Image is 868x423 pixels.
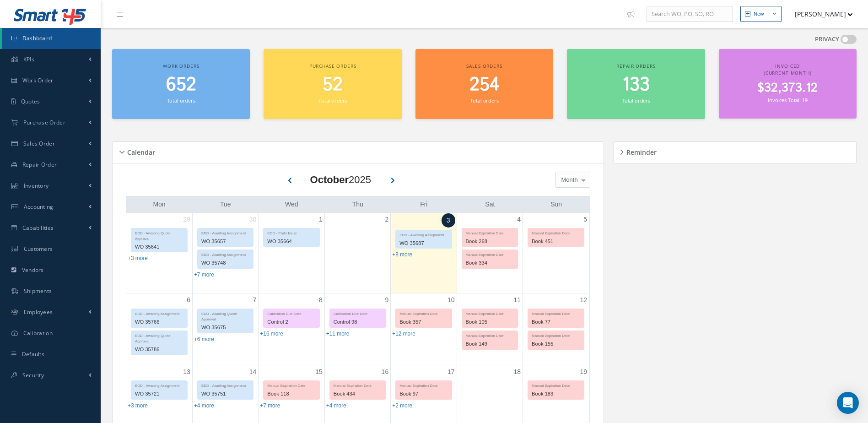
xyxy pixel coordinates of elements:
b: October [310,174,349,185]
div: WO 35657 [198,236,253,247]
a: Show 4 more events [194,402,214,409]
a: October 11, 2025 [512,293,523,307]
a: Show 16 more events [260,331,283,337]
a: Invoiced (Current Month) $32,373.12 Invoices Total: 19 [719,49,857,119]
div: Book 77 [528,317,584,327]
div: Book 155 [528,339,584,349]
span: 652 [166,72,196,98]
a: October 19, 2025 [578,365,589,379]
div: Manual Expiration Date [462,228,518,236]
span: Repair Order [22,161,57,168]
span: Employees [24,308,53,316]
span: (Current Month) [764,70,812,76]
small: Invoices Total: 19 [768,97,807,103]
a: Friday [418,199,429,210]
div: WO 35675 [198,322,253,333]
a: Repair orders 133 Total orders [567,49,705,119]
td: October 5, 2025 [523,213,589,293]
div: EDD - Awaiting Assignment [131,381,187,389]
div: 2025 [310,172,371,187]
span: Sales Order [23,140,55,147]
div: Control 98 [330,317,385,327]
span: Dashboard [22,34,52,42]
div: EDD - Parts Issue [264,228,319,236]
a: September 30, 2025 [248,213,259,226]
a: Wednesday [283,199,300,210]
span: Vendors [22,266,44,274]
td: October 1, 2025 [259,213,324,293]
a: October 15, 2025 [313,365,324,379]
span: Purchase Order [23,119,65,126]
div: Book 149 [462,339,518,349]
div: WO 35751 [198,389,253,399]
td: October 10, 2025 [391,293,457,365]
span: Inventory [24,182,49,190]
a: Sunday [549,199,564,210]
span: Repair orders [616,63,655,69]
input: Search WO, PO, SO, RO [647,6,733,22]
a: October 13, 2025 [181,365,192,379]
td: September 30, 2025 [192,213,258,293]
span: Month [559,175,578,184]
td: September 29, 2025 [126,213,192,293]
a: Show 6 more events [194,336,214,342]
span: 52 [323,72,343,98]
div: Manual Expiration Date [396,381,451,389]
div: Book 97 [396,389,451,399]
span: Accounting [24,203,54,211]
td: October 4, 2025 [457,213,523,293]
a: October 10, 2025 [446,293,457,307]
a: Show 12 more events [392,331,415,337]
span: Calibration [23,329,53,337]
a: September 29, 2025 [181,213,192,226]
td: October 11, 2025 [457,293,523,365]
div: Manual Expiration Date [330,381,385,389]
div: Manual Expiration Date [462,331,518,339]
div: Book 118 [264,389,319,399]
div: Control 2 [264,317,319,327]
button: New [740,6,782,22]
div: New [754,10,764,18]
td: October 8, 2025 [259,293,324,365]
span: Customers [24,245,53,253]
a: October 16, 2025 [380,365,391,379]
small: Total orders [470,97,498,104]
div: Manual Expiration Date [396,309,451,317]
td: October 7, 2025 [192,293,258,365]
h5: Reminder [624,146,657,157]
span: Shipments [24,287,52,295]
a: Show 2 more events [392,402,412,409]
div: Book 268 [462,236,518,247]
div: EDD - Awaiting Quote Approval [131,228,187,242]
span: Work Order [22,76,54,84]
div: EDD - Awaiting Quote Approval [131,331,187,344]
div: Manual Expiration Date [528,381,584,389]
div: WO 35766 [131,317,187,327]
div: Book 105 [462,317,518,327]
div: WO 35641 [131,242,187,252]
a: October 8, 2025 [317,293,324,307]
a: October 1, 2025 [317,213,324,226]
small: Total orders [318,97,347,104]
div: Book 434 [330,389,385,399]
a: October 6, 2025 [185,293,192,307]
div: EDD - Awaiting Assignment [198,250,253,258]
a: October 3, 2025 [442,213,455,228]
span: KPIs [23,55,34,63]
a: Tuesday [218,199,233,210]
a: October 18, 2025 [512,365,523,379]
a: Show 4 more events [326,402,346,409]
div: WO 35664 [264,236,319,247]
td: October 12, 2025 [523,293,589,365]
label: PRIVACY [815,35,839,44]
a: Show 7 more events [194,271,214,278]
h5: Calendar [124,146,155,157]
a: October 7, 2025 [251,293,259,307]
div: Book 334 [462,258,518,268]
span: Invoiced [775,63,800,69]
a: Show 7 more events [260,402,280,409]
a: Work orders 652 Total orders [112,49,250,119]
a: Sales orders 254 Total orders [415,49,553,119]
a: Thursday [350,199,365,210]
div: Book 451 [528,236,584,247]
